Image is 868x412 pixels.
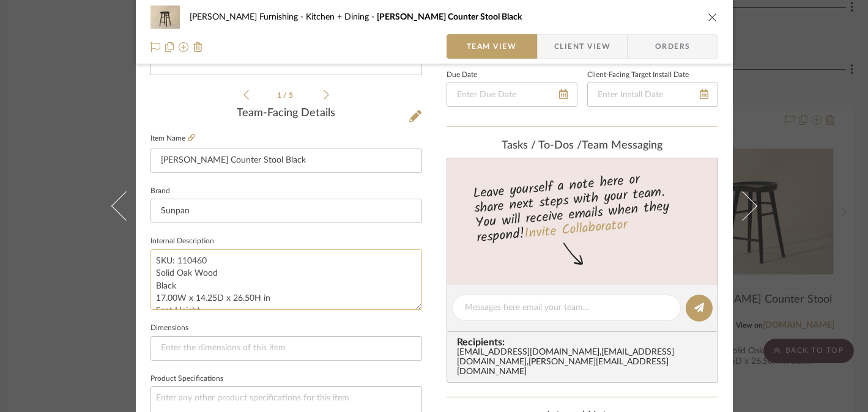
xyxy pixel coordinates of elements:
img: Remove from project [193,42,203,52]
span: 5 [289,92,295,99]
a: Invite Collaborator [523,215,628,245]
span: Kitchen + Dining [306,13,377,21]
span: Recipients: [457,337,713,348]
input: Enter Item Name [150,149,422,173]
label: Product Specifications [150,376,223,382]
span: [PERSON_NAME] Furnishing [190,13,306,21]
input: Enter the dimensions of this item [150,336,422,361]
span: / [283,92,289,99]
label: Brand [150,188,170,194]
span: Orders [642,34,704,59]
span: Client View [554,34,610,59]
div: team Messaging [447,139,718,153]
label: Client-Facing Target Install Date [587,72,689,78]
span: Tasks / To-Dos / [502,140,582,151]
button: close [707,12,718,23]
div: [EMAIL_ADDRESS][DOMAIN_NAME] , [EMAIL_ADDRESS][DOMAIN_NAME] , [PERSON_NAME][EMAIL_ADDRESS][DOMAIN... [457,348,713,377]
label: Due Date [447,72,477,78]
div: Team-Facing Details [150,107,422,120]
input: Enter Due Date [447,83,577,107]
label: Dimensions [150,325,188,331]
img: 81545f97-902a-454a-af5a-899686e184ba_48x40.jpg [150,5,180,29]
label: Item Name [150,133,195,144]
input: Enter Brand [150,199,422,223]
span: 1 [277,92,283,99]
label: Internal Description [150,238,214,245]
div: Leave yourself a note here or share next steps with your team. You will receive emails when they ... [445,166,719,248]
input: Enter Install Date [587,83,718,107]
span: [PERSON_NAME] Counter Stool Black [377,13,522,21]
span: Team View [467,34,517,59]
